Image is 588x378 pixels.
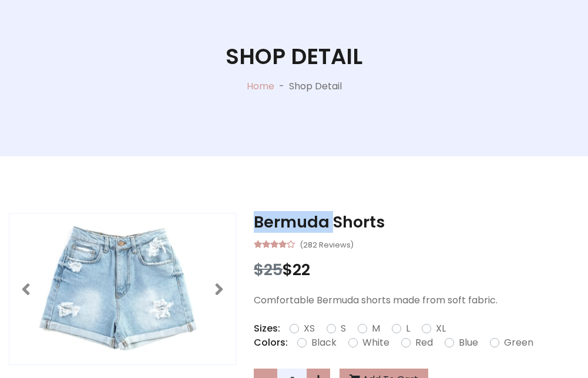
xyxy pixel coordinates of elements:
span: $25 [254,259,283,280]
p: - [274,79,289,93]
p: Colors: [254,336,288,350]
h3: $ [254,260,579,279]
span: 22 [293,259,310,280]
h1: Shop Detail [226,44,362,69]
label: XL [436,322,446,336]
p: Shop Detail [289,79,342,93]
img: Image [9,213,236,364]
small: (282 Reviews) [300,237,354,251]
p: Comfortable Bermuda shorts made from soft fabric. [254,293,579,307]
label: S [341,322,346,336]
label: Black [311,336,337,350]
label: Green [504,336,533,350]
label: White [362,336,389,350]
h3: Bermuda Shorts [254,213,579,232]
label: Blue [459,336,478,350]
label: Red [415,336,433,350]
p: Sizes: [254,322,280,336]
label: XS [304,322,315,336]
label: L [406,322,410,336]
a: Home [247,79,274,93]
label: M [372,322,380,336]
